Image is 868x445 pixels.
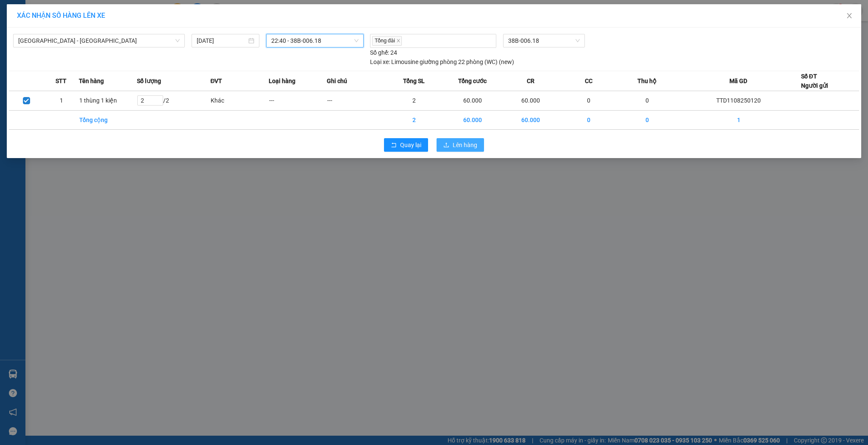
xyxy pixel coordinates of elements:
span: Số lượng [137,76,161,86]
td: --- [327,91,385,110]
td: 60.000 [501,91,559,110]
span: Tổng đài [372,36,402,46]
td: --- [269,91,327,110]
div: Số ĐT Người gửi [801,72,828,90]
td: 0 [618,110,676,129]
td: 0 [560,91,618,110]
td: Khác [210,91,268,110]
button: uploadLên hàng [437,138,484,152]
td: 1 thùng 1 kiện [79,91,137,110]
span: rollback [391,142,397,149]
span: upload [443,142,449,149]
td: 2 [385,110,443,129]
span: Quay lại [400,140,421,150]
span: close [396,39,401,43]
td: 0 [618,91,676,110]
span: CR [527,76,534,86]
td: TTD1108250120 [676,91,801,110]
span: Thu hộ [637,76,657,86]
span: close [846,12,853,19]
span: Hà Nội - Hà Tĩnh [18,34,180,47]
td: 1 [44,91,78,110]
td: Tổng cộng [79,110,137,129]
div: Limousine giường phòng 22 phòng (WC) (new) [370,57,514,67]
td: 60.000 [443,91,501,110]
td: 0 [560,110,618,129]
td: / 2 [137,91,210,110]
span: Mã GD [729,76,747,86]
span: Tổng cước [458,76,487,86]
span: down [156,100,161,106]
span: Số ghế: [370,48,389,57]
span: Ghi chú [327,76,347,86]
span: CC [585,76,593,86]
span: Loại xe: [370,57,390,67]
div: 24 [370,48,397,57]
span: ĐVT [210,76,222,86]
span: Increase Value [153,96,163,100]
span: Lên hàng [453,140,477,150]
td: 2 [385,91,443,110]
td: 60.000 [501,110,559,129]
input: 11/08/2025 [197,36,247,45]
span: XÁC NHẬN SỐ HÀNG LÊN XE [17,11,105,19]
span: Tổng SL [403,76,425,86]
button: Close [837,4,861,28]
span: 38B-006.18 [508,34,580,47]
span: STT [56,76,67,86]
span: up [156,96,161,101]
span: Loại hàng [269,76,295,86]
span: Decrease Value [153,100,163,105]
button: rollbackQuay lại [384,138,428,152]
td: 1 [676,110,801,129]
span: 22:40 - 38B-006.18 [271,34,359,47]
span: Tên hàng [79,76,104,86]
td: 60.000 [443,110,501,129]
